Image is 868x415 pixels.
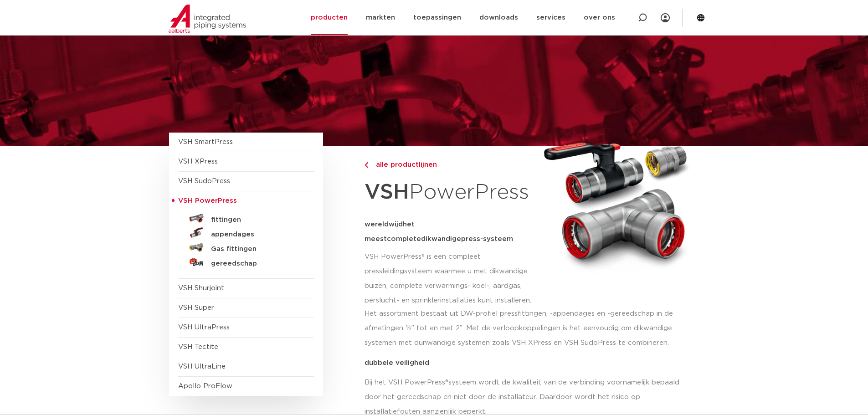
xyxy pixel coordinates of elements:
a: Gas fittingen [178,240,314,255]
a: VSH XPress [178,158,218,165]
a: VSH Super [178,304,214,311]
a: gereedschap [178,255,314,269]
h5: appendages [211,231,301,239]
h5: fittingen [211,216,301,224]
a: VSH UltraPress [178,324,230,331]
p: VSH PowerPress® is een compleet pressleidingsysteem waarmee u met dikwandige buizen, complete ver... [365,250,535,308]
a: Apollo ProFlow [178,383,232,389]
h1: PowerPress [365,175,535,210]
span: wereldwijd [365,221,403,228]
a: fittingen [178,211,314,225]
a: alle productlijnen [365,159,535,170]
span: complete [387,236,421,242]
span: systeem wordt de kwaliteit van de verbinding voornamelijk bepaald door het gereedschap en niet do... [365,379,679,415]
img: chevron-right.svg [365,162,368,168]
span: Bij het VSH PowerPress [365,379,445,386]
strong: VSH [365,182,409,203]
span: VSH PowerPress [178,197,237,204]
a: VSH Tectite [178,343,218,350]
h5: gereedschap [211,260,301,268]
h5: Gas fittingen [211,245,301,253]
span: press-systeem [461,236,513,242]
span: het meest [365,221,415,242]
a: VSH Shurjoint [178,285,224,292]
span: alle productlijnen [370,161,437,168]
p: Het assortiment bestaat uit DW-profiel pressfittingen, -appendages en -gereedschap in de afmeting... [365,307,693,350]
a: VSH UltraLine [178,363,226,370]
a: VSH SudoPress [178,178,230,184]
p: dubbele veiligheid [365,359,693,366]
a: appendages [178,225,314,240]
span: dikwandige [421,236,461,242]
span: ® [445,379,448,386]
a: VSH SmartPress [178,138,233,145]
